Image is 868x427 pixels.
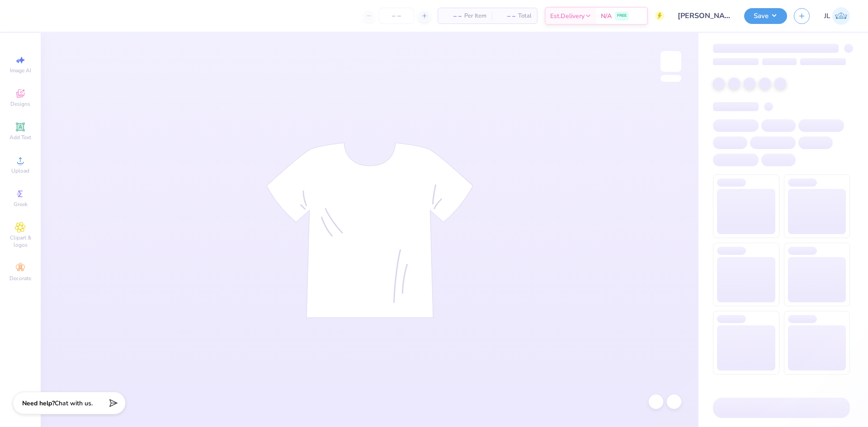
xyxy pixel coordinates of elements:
span: FREE [617,13,627,19]
img: tee-skeleton.svg [266,142,473,318]
span: – – [443,11,462,21]
span: Greek [14,201,28,208]
span: N/A [601,11,612,21]
span: – – [497,11,515,21]
a: JL [824,7,850,25]
span: Est. Delivery [550,11,585,21]
span: Image AI [10,67,31,74]
strong: Need help? [22,399,55,408]
img: Jairo Laqui [832,7,850,25]
span: Designs [10,100,30,108]
input: Untitled Design [671,7,737,25]
span: Decorate [9,275,31,282]
span: Per Item [464,11,486,21]
span: Upload [11,167,29,174]
span: Chat with us. [55,399,93,408]
span: Total [518,11,532,21]
span: Add Text [9,134,31,141]
span: JL [824,11,830,21]
button: Save [744,8,787,24]
input: – – [379,8,414,24]
span: Clipart & logos [5,234,36,249]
